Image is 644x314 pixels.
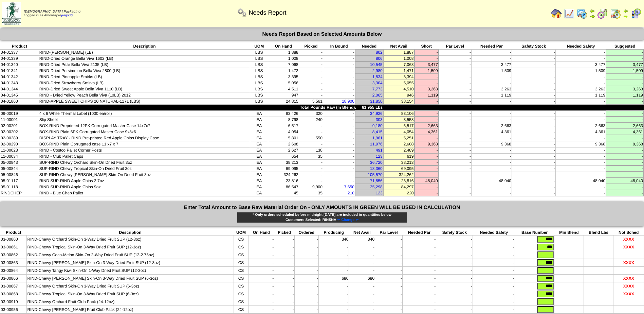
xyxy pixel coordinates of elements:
td: RIND - Dried Yellow Peach Bella Viva (10LB) 2012 [39,92,250,98]
td: - [439,141,472,147]
td: - [299,49,323,55]
a: (logout) [61,14,73,17]
td: - [556,80,606,86]
td: 3,477 [415,62,439,68]
td: RIND-Dried Sweet Apple Bella Viva 1110 (LB) [39,86,250,92]
td: 2,663 [556,123,606,129]
td: LBS [250,92,268,98]
td: 24,815 [268,98,299,104]
td: - [323,123,355,129]
td: LBS [250,49,268,55]
th: Net Avail [383,43,415,49]
td: - [512,62,555,68]
td: 38,213 [383,159,415,165]
td: - [556,153,606,159]
td: - [439,98,472,104]
td: EA [250,129,268,135]
span: Logged in as Athorndyke [24,10,80,17]
td: BOX-RIND Plain Corrugated case 11 x7 x 7 [39,141,250,147]
td: 2,663 [606,123,644,129]
td: 4,361 [606,129,644,135]
td: - [472,135,512,141]
td: - [415,153,439,159]
td: - [323,129,355,135]
td: - [323,86,355,92]
td: 02-00289 [0,135,39,141]
td: - [512,92,555,98]
td: - [472,110,512,117]
td: RIND-[PERSON_NAME] (LB) [39,49,250,55]
td: 619 [383,153,415,159]
td: 4,361 [472,129,512,135]
td: EA [250,153,268,159]
td: 320 [299,110,323,117]
td: 6,517 [268,123,299,129]
td: - [323,135,355,141]
a: 210 [348,191,354,195]
td: 9,368 [556,141,606,147]
td: 2,608 [383,141,415,147]
td: - [323,55,355,62]
td: - [606,135,644,141]
td: - [556,135,606,141]
td: BOX-RIND Preprinted 12PK Corrugated Master Case 14x7x7 [39,123,250,129]
td: - [606,110,644,117]
td: - [299,141,323,147]
td: 11-00001 [0,117,39,123]
a: 10,545 [370,62,383,67]
td: - [415,55,439,62]
a: 11,976 [370,142,383,146]
img: arrowright.gif [590,14,595,19]
td: EA [250,159,268,165]
td: 9,368 [606,141,644,147]
td: - [439,153,472,159]
a: 8,415 [372,129,383,134]
img: zoroco-logo-small.webp [2,2,21,25]
td: 1,472 [268,68,299,74]
a: 1,834 [372,74,383,79]
a: 7,650 [344,185,354,189]
th: Picked [299,43,323,49]
td: RIND-Dried Orange Bella Viva 1602 (LB) [39,55,250,62]
td: 35 [299,153,323,159]
td: - [415,135,439,141]
th: On Hand [268,43,299,49]
td: - [472,98,512,104]
td: 2,627 [268,147,299,153]
a: 303 [376,117,383,122]
th: Needed [355,43,383,49]
td: - [472,49,512,55]
img: calendarblend.gif [597,8,608,19]
td: 11-00023 [0,147,39,153]
a: 34,926 [370,111,383,116]
td: - [472,117,512,123]
td: - [415,80,439,86]
td: - [323,159,355,165]
td: RIND-APPLE SWEET CHIPS 20 NATURAL-1171 (LBS) [39,98,250,104]
td: - [512,68,555,74]
td: - [439,117,472,123]
td: RIND-Dried Pear Bella Viva 2135 (LB) [39,62,250,68]
td: 1,119 [606,92,644,98]
td: - [556,49,606,55]
td: 138 [299,147,323,153]
td: EA [250,123,268,129]
td: 11-00034 [0,153,39,159]
td: 3,263 [606,86,644,92]
th: Description [39,43,250,49]
span: ⇐ Change ⇐ [337,218,358,222]
td: 5,251 [383,135,415,141]
a: 18,360 [370,166,383,171]
td: - [512,55,555,62]
td: BOX-RIND Plain 6PK Corrugated Master Case 9x8x6 [39,129,250,135]
td: 04-01337 [0,49,39,55]
td: 04-01342 [0,74,39,80]
td: 4,054 [383,129,415,135]
th: Safety Stock [512,43,555,49]
td: 69,095 [268,165,299,172]
td: LBS [250,74,268,80]
td: - [512,147,555,153]
th: Par Level [439,43,472,49]
td: - [556,55,606,62]
td: - [299,74,323,80]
